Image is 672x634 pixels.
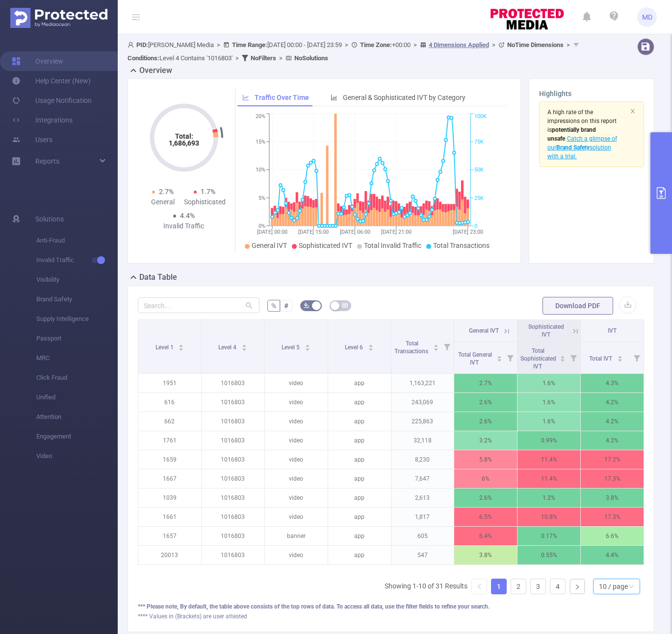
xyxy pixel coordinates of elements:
li: Showing 1-10 of 31 Results [385,579,467,594]
p: 243,069 [391,393,454,412]
span: Catch a glimpse of our solution with a trial. [547,135,617,160]
i: icon: caret-down [179,347,184,350]
i: icon: table [342,302,348,308]
span: Level 4 [218,344,238,351]
p: video [265,393,328,412]
div: Sort [305,343,310,349]
p: 10.8% [517,508,580,526]
p: 1016803 [202,508,264,526]
i: icon: caret-down [560,358,566,361]
p: video [265,488,328,507]
span: IVT [608,327,617,334]
span: Supply Intelligence [36,309,118,329]
p: 3.8% [454,546,517,564]
a: Integrations [12,110,73,130]
a: 2 [511,579,526,594]
p: video [265,374,328,392]
p: 2.6% [454,393,517,412]
p: 4.4% [581,546,644,564]
span: % [271,302,276,310]
span: Total Sophisticated IVT [520,347,556,370]
p: 17.3% [581,469,644,488]
p: 662 [138,412,201,431]
span: Attention [36,407,118,427]
p: 1016803 [202,488,264,507]
div: Sort [617,354,623,360]
p: 1667 [138,469,201,488]
p: 11.4% [517,450,580,469]
span: [PERSON_NAME] Media [DATE] 00:00 - [DATE] 23:59 +00:00 [128,41,582,62]
p: 1951 [138,374,201,392]
a: Reports [35,151,59,171]
p: 2.6% [454,412,517,431]
div: Sort [496,354,502,360]
tspan: 20% [256,114,265,120]
span: Visibility [36,270,118,290]
i: icon: bar-chart [331,94,337,101]
div: Sort [368,343,374,349]
div: Sophisticated [184,197,226,207]
span: Total General IVT [458,351,492,366]
p: video [265,412,328,431]
span: Brand Safety [36,290,118,309]
p: 6.6% [581,527,644,545]
a: 3 [531,579,545,594]
b: No Filters [251,54,276,62]
p: 32,118 [391,431,454,450]
p: 1016803 [202,546,264,564]
tspan: 1,686,693 [169,139,199,147]
p: app [328,527,391,545]
i: icon: caret-down [497,358,502,361]
b: potentially brand unsafe [547,126,596,142]
span: > [214,41,223,49]
span: MD [642,7,652,27]
i: icon: caret-down [368,347,373,350]
tspan: 100K [474,114,487,120]
i: icon: caret-up [305,343,310,346]
i: icon: right [574,584,580,590]
span: > [276,54,285,62]
a: Overview [12,51,63,71]
i: icon: down [628,584,634,590]
p: 5.8% [454,450,517,469]
p: 6.5% [454,508,517,526]
span: General & Sophisticated IVT by Category [343,94,465,101]
tspan: 15% [256,139,265,145]
span: General IVT [469,327,499,334]
p: video [265,546,328,564]
div: **** Values in (Brackets) are user attested [138,612,644,621]
a: Help Center (New) [12,71,91,91]
tspan: 25K [474,195,484,201]
div: Sort [433,343,439,349]
i: icon: caret-up [368,343,373,346]
b: No Time Dimensions [507,41,564,49]
p: 4.3% [581,374,644,392]
tspan: 75K [474,139,484,145]
p: 616 [138,393,201,412]
p: video [265,469,328,488]
p: 1,163,221 [391,374,454,392]
p: 6.4% [454,527,517,545]
h2: Data Table [139,271,177,283]
p: 1016803 [202,431,264,450]
p: 1657 [138,527,201,545]
i: Filter menu [567,342,580,373]
div: Sort [560,354,566,360]
p: 8,230 [391,450,454,469]
div: General [142,197,184,207]
p: 4.2% [581,412,644,431]
span: Video [36,446,118,466]
i: icon: caret-up [617,354,622,357]
h3: Highlights [539,89,645,99]
div: Sort [178,343,184,349]
p: 1016803 [202,527,264,545]
b: Brand Safety [556,144,590,151]
p: 1016803 [202,469,264,488]
p: 2,613 [391,488,454,507]
span: Sophisticated IVT [299,242,352,249]
li: Next Page [569,579,585,594]
span: Total Transactions [394,340,430,355]
span: > [411,41,420,49]
tspan: [DATE] 06:00 [339,229,370,235]
p: 7,647 [391,469,454,488]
